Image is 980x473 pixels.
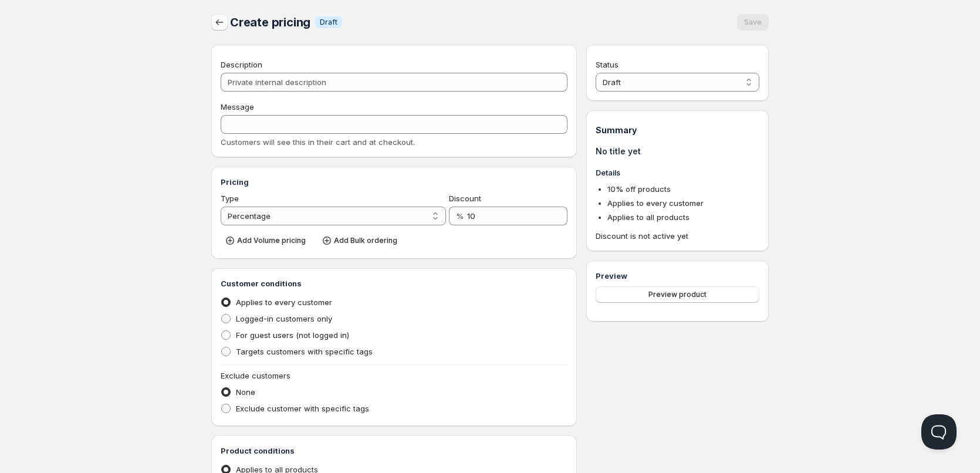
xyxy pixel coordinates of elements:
[607,184,671,194] span: 10 % off products
[334,236,397,245] span: Add Bulk ordering
[317,232,404,249] button: Add Bulk ordering
[221,73,567,92] input: Private internal description
[221,137,415,147] span: Customers will see this in their cart and at checkout.
[221,102,254,112] span: Message
[221,278,567,289] h3: Customer conditions
[236,314,332,323] span: Logged-in customers only
[607,212,690,222] span: Applies to all products
[456,211,464,221] span: %
[596,146,759,157] h1: No title yet
[236,330,349,340] span: For guest users (not logged in)
[221,232,313,249] button: Add Volume pricing
[236,298,332,307] span: Applies to every customer
[221,194,239,203] span: Type
[596,124,759,136] h1: Summary
[596,230,759,242] span: Discount is not active yet
[221,445,567,457] h3: Product conditions
[236,347,373,356] span: Targets customers with specific tags
[237,236,306,245] span: Add Volume pricing
[596,167,759,178] h3: Details
[230,15,310,29] span: Create pricing
[320,18,337,27] span: Draft
[221,60,262,69] span: Description
[236,387,255,397] span: None
[221,176,567,188] h3: Pricing
[921,414,957,450] iframe: Help Scout Beacon - Open
[449,194,481,203] span: Discount
[596,60,619,69] span: Status
[596,270,759,282] h3: Preview
[221,371,290,380] span: Exclude customers
[596,286,759,303] button: Preview product
[648,290,707,299] span: Preview product
[607,198,704,208] span: Applies to every customer
[236,404,369,413] span: Exclude customer with specific tags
